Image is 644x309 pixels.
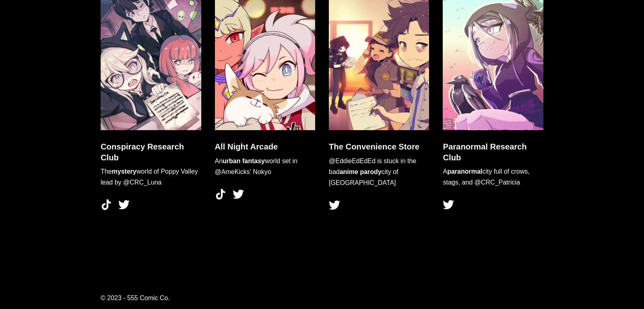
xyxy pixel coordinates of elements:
[215,156,315,177] p: An world set in @AmeKicks' Nokyo
[329,141,429,152] h3: The Convenience Store
[443,141,543,163] h3: Paranormal Research Club
[340,168,382,175] strong: anime parody
[443,199,454,210] a: Twitter
[443,166,543,188] p: A city full of crows, stags, and @CRC_Patricia
[101,166,201,188] p: The world of Poppy Valley lead by @CRC_Luna
[223,158,265,164] strong: urban fantasy
[233,189,244,200] a: Twitter
[329,199,340,211] a: Twitter
[215,189,226,200] a: TikTok
[101,292,543,303] div: © 2023 - 555 Comic Co.
[112,168,136,175] strong: mystery
[329,156,429,189] p: @EddieEdEdEd is stuck in the bad city of [GEOGRAPHIC_DATA]
[447,168,482,175] strong: paranormal
[215,141,315,152] h3: All Night Arcade
[101,199,112,210] a: TikTok
[118,199,130,210] a: Twitter
[101,141,201,163] h3: Conspiracy Research Club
